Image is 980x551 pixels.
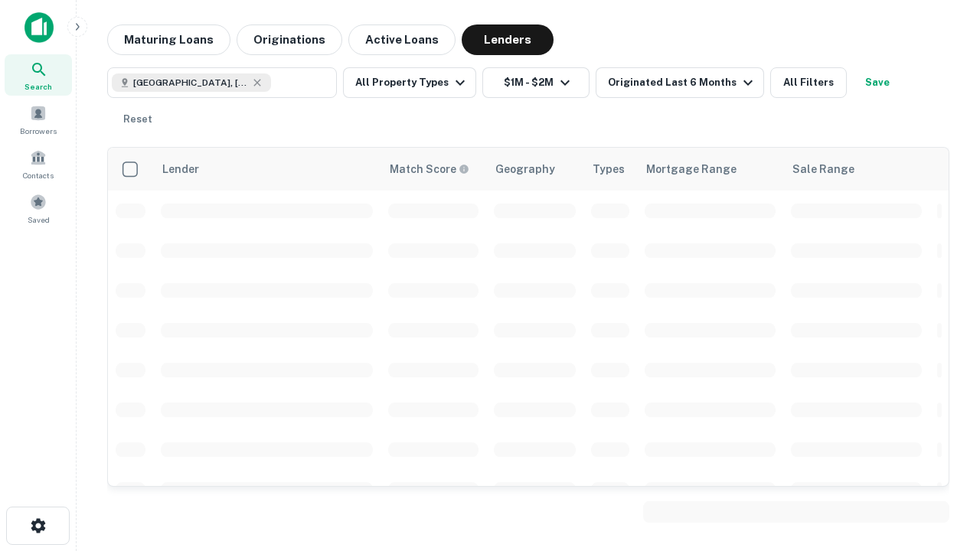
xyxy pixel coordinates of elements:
[593,160,625,178] div: Types
[343,67,476,98] button: All Property Types
[596,67,764,98] button: Originated Last 6 Months
[107,24,230,55] button: Maturing Loans
[24,80,52,93] span: Search
[853,67,902,98] button: Save your search to get updates of matches that match your search criteria.
[462,24,554,55] button: Lenders
[381,148,486,191] th: Capitalize uses an advanced AI algorithm to match your search with the best lender. The match sco...
[348,24,456,55] button: Active Loans
[162,160,199,178] div: Lender
[113,104,162,135] button: Reset
[237,24,342,55] button: Originations
[583,148,637,191] th: Types
[770,67,847,98] button: All Filters
[153,148,381,191] th: Lender
[23,169,54,181] span: Contacts
[637,148,783,191] th: Mortgage Range
[5,54,72,96] a: Search
[903,429,980,502] iframe: Chat Widget
[495,160,555,178] div: Geography
[608,73,757,92] div: Originated Last 6 Months
[646,160,737,178] div: Mortgage Range
[783,148,929,191] th: Sale Range
[792,160,854,178] div: Sale Range
[24,12,54,43] img: capitalize-icon.png
[28,214,50,226] span: Saved
[390,161,469,178] div: Capitalize uses an advanced AI algorithm to match your search with the best lender. The match sco...
[486,148,583,191] th: Geography
[482,67,590,98] button: $1M - $2M
[390,161,466,178] h6: Match Score
[20,125,57,137] span: Borrowers
[5,143,72,184] a: Contacts
[5,187,72,229] a: Saved
[5,99,72,140] a: Borrowers
[133,76,248,90] span: [GEOGRAPHIC_DATA], [GEOGRAPHIC_DATA], [GEOGRAPHIC_DATA]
